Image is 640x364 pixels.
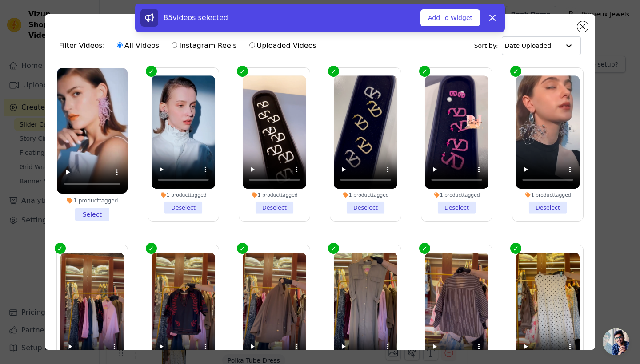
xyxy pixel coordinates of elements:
[249,40,317,51] label: Uploaded Videos
[334,192,397,198] div: 1 product tagged
[59,36,321,56] div: Filter Videos:
[420,9,480,26] button: Add To Widget
[152,192,215,198] div: 1 product tagged
[516,192,580,198] div: 1 product tagged
[603,328,629,355] a: Open chat
[57,197,128,204] div: 1 product tagged
[243,192,306,198] div: 1 product tagged
[474,36,581,55] div: Sort by:
[164,13,228,22] span: 85 videos selected
[116,40,160,51] label: All Videos
[425,192,488,198] div: 1 product tagged
[171,40,237,51] label: Instagram Reels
